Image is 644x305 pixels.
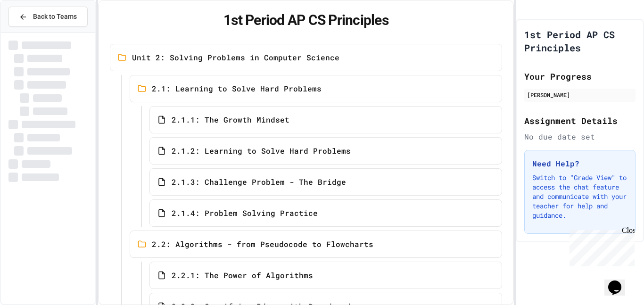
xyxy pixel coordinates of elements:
iframe: chat widget [604,267,635,296]
span: 2.2: Algorithms - from Pseudocode to Flowcharts [152,239,373,250]
a: 2.1.1: The Growth Mindset [149,106,503,133]
div: No due date set [524,131,636,142]
span: 2.1.4: Problem Solving Practice [172,207,318,219]
h1: 1st Period AP CS Principles [110,12,503,29]
h1: 1st Period AP CS Principles [524,28,636,54]
div: Chat with us now!Close [4,4,65,60]
span: 2.1: Learning to Solve Hard Problems [152,83,322,94]
button: Back to Teams [8,7,88,27]
span: Unit 2: Solving Problems in Computer Science [132,52,339,63]
p: Switch to "Grade View" to access the chat feature and communicate with your teacher for help and ... [532,173,627,220]
a: 2.1.4: Problem Solving Practice [149,199,503,227]
span: 2.2.1: The Power of Algorithms [172,270,313,281]
div: [PERSON_NAME] [527,91,633,99]
h3: Need Help? [532,158,627,169]
h2: Your Progress [524,70,636,83]
a: 2.2.1: The Power of Algorithms [149,262,503,289]
h2: Assignment Details [524,114,636,127]
iframe: chat widget [566,226,635,266]
span: Back to Teams [33,12,77,22]
a: 2.1.3: Challenge Problem - The Bridge [149,168,503,196]
a: 2.1.2: Learning to Solve Hard Problems [149,137,503,165]
span: 2.1.2: Learning to Solve Hard Problems [172,145,351,157]
span: 2.1.1: The Growth Mindset [172,114,289,125]
span: 2.1.3: Challenge Problem - The Bridge [172,176,346,188]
